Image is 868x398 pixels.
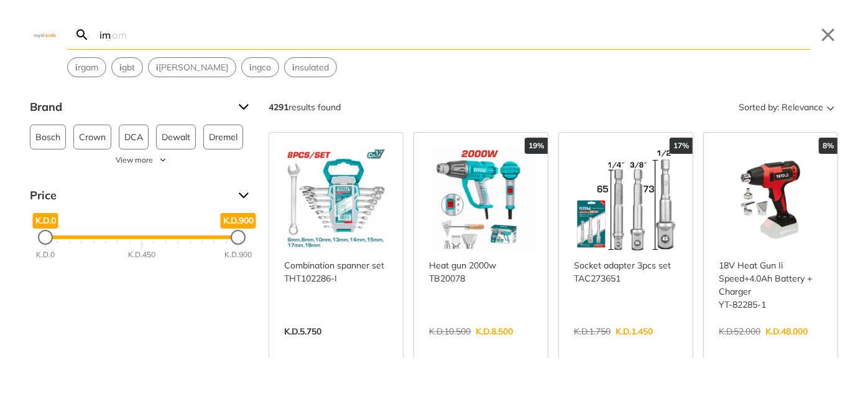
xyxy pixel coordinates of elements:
span: Bosch [35,125,60,149]
span: DCA [124,125,143,149]
button: Crown [73,125,111,149]
span: Brand [30,97,229,117]
svg: Search [75,27,90,42]
div: 8% [819,138,838,154]
div: Suggestion: insulated [284,57,337,77]
div: K.D.0 [36,250,55,261]
button: Close [818,25,838,45]
button: Bosch [30,125,66,149]
button: Select suggestion: irgam [68,58,106,77]
div: 17% [670,138,693,154]
button: Dremel [203,125,243,149]
span: Relevance [782,97,823,117]
button: Dewalt [156,125,196,149]
span: rgam [75,61,98,74]
strong: 4291 [269,102,289,113]
button: Sorted by:Relevance Sort [736,97,838,117]
span: gbt [119,61,135,74]
button: Select suggestion: igbt [112,58,142,77]
span: Dewalt [162,125,190,149]
span: nsulated [292,61,329,74]
div: Suggestion: iron [148,57,236,77]
button: Select suggestion: iron [149,58,236,77]
span: Dremel [209,125,238,149]
div: Maximum Price [231,230,246,245]
span: [PERSON_NAME] [156,61,228,74]
div: K.D.900 [224,250,252,261]
button: Select suggestion: ingco [242,58,279,77]
strong: i [75,62,78,73]
div: 19% [525,138,548,154]
span: Crown [79,125,106,149]
button: Select suggestion: insulated [285,58,336,77]
div: K.D.450 [128,250,155,261]
div: Minimum Price [38,230,53,245]
svg: Sort [823,100,838,115]
button: DCA [119,125,149,149]
strong: i [119,62,122,73]
div: Suggestion: ingco [241,57,279,77]
strong: i [249,62,252,73]
span: Price [30,186,229,206]
div: Suggestion: irgam [67,57,106,77]
input: Search… [97,20,811,49]
div: Suggestion: igbt [111,57,143,77]
div: results found [269,97,341,117]
strong: i [292,62,295,73]
span: View more [116,154,153,166]
button: View more [30,154,254,166]
img: Close [30,32,60,37]
span: ngco [249,61,271,74]
strong: i [156,62,159,73]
